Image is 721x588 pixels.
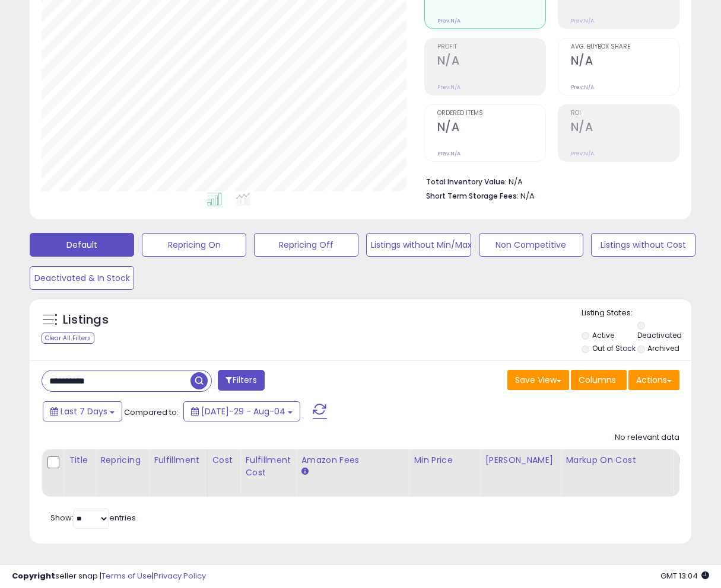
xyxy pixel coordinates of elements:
strong: Copyright [12,570,55,581]
small: Prev: N/A [571,150,594,157]
div: No relevant data [615,432,679,443]
a: Terms of Use [101,570,152,581]
div: Clear All Filters [42,333,94,344]
button: Listings without Cost [591,233,695,257]
small: Prev: N/A [437,84,460,91]
div: Fulfillment Cost [245,454,291,479]
div: Amazon Fees [301,454,404,466]
p: Listing States: [582,308,691,319]
span: N/A [520,190,535,202]
div: Min Price [414,454,475,466]
span: Show: entries [50,512,136,523]
label: Out of Stock [592,343,636,353]
span: 2025-08-12 13:04 GMT [660,570,709,581]
li: N/A [426,174,671,188]
div: Fulfillment [154,454,202,466]
div: seller snap | | [12,571,206,582]
b: Short Term Storage Fees: [426,191,519,201]
span: Ordered Items [437,110,545,117]
button: Repricing On [142,233,246,257]
a: Privacy Policy [154,570,206,581]
div: Cost [212,454,236,466]
label: Deactivated [637,330,682,340]
div: Markup on Cost [566,454,668,466]
span: Profit [437,44,545,50]
span: [DATE]-29 - Aug-04 [201,405,285,417]
b: Total Inventory Value: [426,177,507,187]
div: Repricing [100,454,144,466]
button: Repricing Off [254,233,358,257]
label: Active [592,330,614,340]
small: Prev: N/A [571,84,594,91]
button: Save View [507,370,569,390]
h2: N/A [571,120,679,136]
span: Avg. Buybox Share [571,44,679,50]
small: Prev: N/A [437,17,460,24]
h2: N/A [571,54,679,70]
button: Actions [628,370,679,390]
div: Title [69,454,90,466]
h2: N/A [437,54,545,70]
span: Compared to: [124,407,179,418]
button: Deactivated & In Stock [30,266,134,290]
small: Amazon Fees. [301,466,308,477]
button: Columns [571,370,627,390]
button: Filters [218,370,264,391]
button: Non Competitive [479,233,583,257]
button: Last 7 Days [43,401,122,421]
span: Last 7 Days [61,405,107,417]
button: [DATE]-29 - Aug-04 [183,401,300,421]
button: Listings without Min/Max [366,233,471,257]
div: Fulfillable Quantity [678,454,719,479]
div: [PERSON_NAME] [485,454,555,466]
small: Prev: N/A [571,17,594,24]
small: Prev: N/A [437,150,460,157]
label: Archived [647,343,679,353]
h2: N/A [437,120,545,136]
h5: Listings [63,312,109,328]
span: ROI [571,110,679,117]
span: Columns [579,374,616,386]
button: Default [30,233,134,257]
th: The percentage added to the cost of goods (COGS) that forms the calculator for Min & Max prices. [561,449,674,497]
